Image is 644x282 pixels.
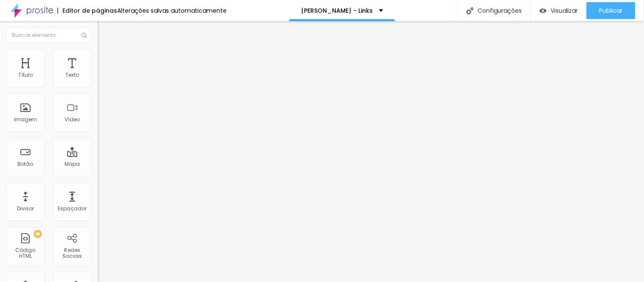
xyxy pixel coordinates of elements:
[98,21,644,282] iframe: Editor
[17,206,34,212] div: Divisor
[587,2,636,19] button: Publicar
[540,7,547,14] img: view-1.svg
[57,8,117,14] div: Editor de páginas
[65,161,80,167] div: Mapa
[18,161,34,167] div: Botão
[301,8,373,14] p: [PERSON_NAME] - Links
[65,72,79,78] div: Texto
[117,8,227,14] div: Alterações salvas automaticamente
[531,2,587,19] button: Visualizar
[58,206,87,212] div: Espaçador
[599,7,623,14] span: Publicar
[551,7,578,14] span: Visualizar
[65,117,80,123] div: Vídeo
[6,28,91,43] input: Buscar elemento
[467,7,474,14] img: Icone
[55,247,89,260] div: Redes Sociais
[18,72,33,78] div: Título
[82,33,87,38] img: Icone
[14,117,37,123] div: Imagem
[8,247,42,260] div: Código HTML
